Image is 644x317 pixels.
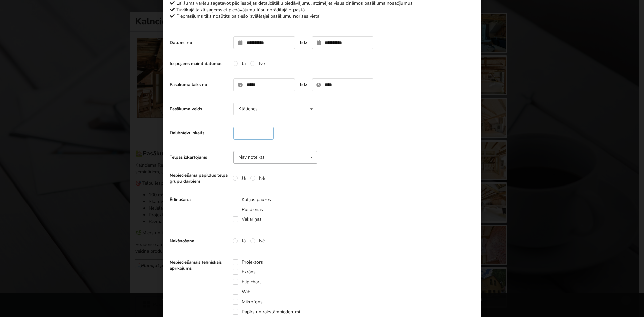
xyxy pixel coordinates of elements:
label: Projektors [233,259,263,265]
label: Jā [233,61,246,66]
label: Pusdienas [233,207,263,212]
label: līdz [300,82,307,88]
label: līdz [300,40,307,46]
label: Ēdināšana [170,197,228,203]
label: Nē [250,175,265,181]
label: Flip chart [233,279,261,285]
label: Datums no [170,40,228,46]
label: Kafijas pauzes [233,197,271,202]
label: Vakariņas [233,216,262,222]
label: Papīrs un rakstāmpiederumi [233,309,300,315]
label: Jā [233,175,246,181]
div: Tuvākajā laikā saņemsiet piedāvājumu Jūsu norādītajā e-pastā [170,7,474,13]
label: Jā [233,238,246,244]
label: Dalībnieku skaits [170,130,228,136]
label: Telpas izkārtojums [170,154,228,160]
label: Pasākuma laiks no [170,82,228,88]
label: Nakšņošana [170,238,228,244]
div: Pieprasījums tiks nosūtīts pa tiešo izvēlētajai pasākumu norises vietai [170,13,474,20]
div: Klātienes [238,107,258,111]
label: Nē [250,61,265,66]
label: Iespējams mainīt datumus [170,61,228,67]
label: Ekrāns [233,269,256,275]
label: WiFi [233,289,251,295]
label: Nepieciešamais tehniskais aprīkojums [170,259,228,271]
div: Nav noteikts [238,155,265,160]
label: Pasākuma veids [170,106,228,112]
label: Nē [250,238,265,244]
label: Nepieciešama papildus telpa grupu darbiem [170,172,228,184]
label: Mikrofons [233,299,263,305]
